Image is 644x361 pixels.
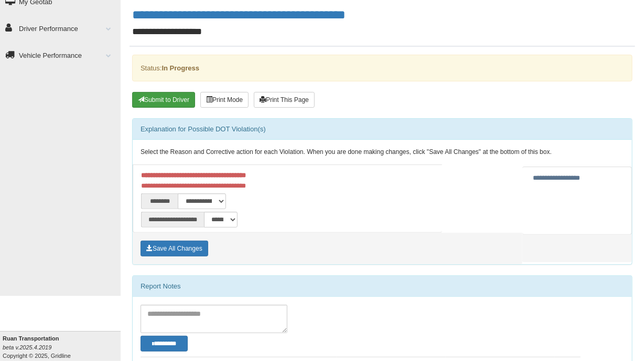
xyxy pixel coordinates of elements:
strong: In Progress [162,64,199,72]
div: Report Notes [133,276,632,297]
b: Ruan Transportation [3,335,59,342]
button: Print Mode [200,92,249,108]
div: Copyright © 2025, Gridline [3,334,121,360]
div: Select the Reason and Corrective action for each Violation. When you are done making changes, cli... [133,140,632,165]
button: Change Filter Options [141,336,188,352]
button: Print This Page [254,92,315,108]
div: Status: [132,55,632,81]
button: Submit To Driver [132,92,195,108]
button: Save [141,241,208,256]
i: beta v.2025.4.2019 [3,344,51,350]
div: Explanation for Possible DOT Violation(s) [133,119,632,140]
